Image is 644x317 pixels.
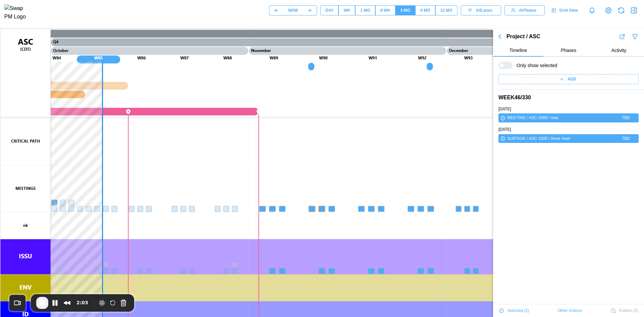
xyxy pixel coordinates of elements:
[498,94,531,102] a: WEEK 46 / 330
[4,4,32,21] img: Swap PM Logo
[498,306,530,316] button: Selected (2)
[611,48,626,53] span: Activity
[622,136,630,142] div: TBD
[604,6,613,15] a: View Project
[561,48,577,53] span: Phases
[551,136,621,142] div: three meet
[325,7,333,14] div: DAY
[507,115,549,121] div: MEETING / ASC-1589 /
[551,115,621,121] div: new
[622,115,630,121] div: TBD
[498,106,511,112] a: [DATE]
[568,74,576,84] span: ADD
[507,136,550,142] div: SUBTASK / ASC-1505 /
[586,5,598,16] a: Notifications
[288,7,298,14] div: NOW
[629,6,639,15] button: Close Drawer
[476,6,492,15] span: All Lanes
[619,33,626,40] button: Export Results
[507,306,529,315] span: Selected ( 2 )
[380,7,390,14] div: 8 WK
[360,7,370,14] div: 1 MO
[509,48,527,53] span: Timeline
[440,7,452,14] div: 12 MO
[343,7,350,14] div: WK
[506,33,619,41] div: Project / ASC
[519,6,536,15] span: All Teams
[558,306,582,315] span: Other Actions
[631,33,639,40] button: Filter
[559,6,578,15] span: Grid View
[420,7,430,14] div: 6 MO
[616,6,626,15] button: Refresh Grid
[557,306,582,316] button: Other Actions
[400,7,410,14] div: 3 MO
[498,126,511,133] a: [DATE]
[513,62,557,69] span: Only show selected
